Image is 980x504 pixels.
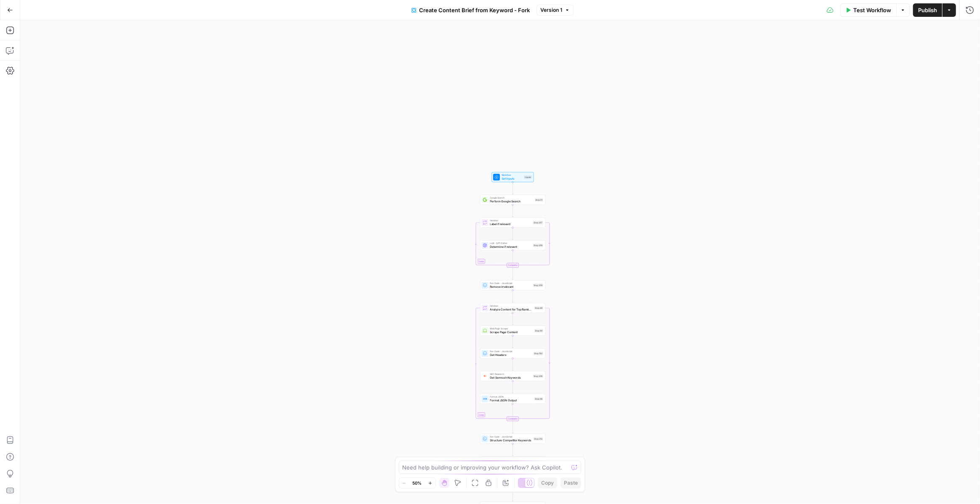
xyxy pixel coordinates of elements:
g: Edge from step_207 to step_208 [512,228,513,240]
div: Inputs [524,175,532,179]
div: Complete [507,416,519,421]
div: Complete [480,263,545,268]
span: Get Headers [490,353,532,357]
div: Step 206 [533,374,544,378]
g: Edge from step_206 to step_96 [512,381,513,393]
div: Google SearchPerform Google SearchStep 51 [480,195,545,205]
span: Structure Competitor Keywords [490,438,532,443]
span: Determine if relevant [490,245,531,249]
g: Edge from step_89 to step_90 [512,313,513,325]
div: Step 207 [533,221,544,225]
span: Workflow [502,174,523,177]
span: Copy [541,479,554,487]
div: Step 212 [534,437,544,441]
div: Step 51 [535,198,544,202]
span: Analyze Content for Top Ranking Pages [490,308,533,312]
div: SEO ResearchGet Semrush KeywordsStep 206 [480,371,545,381]
span: Version 1 [540,6,562,14]
span: Format JSON Output [490,398,533,403]
span: Get Semrush Keywords [490,376,531,380]
div: Complete [507,263,519,268]
span: Run Code · JavaScript [490,282,531,285]
div: Step 209 [533,284,544,287]
div: Run Code · JavaScriptRemove irrelevantStep 209 [480,280,545,290]
span: Iteration [490,219,531,223]
g: Edge from start to step_51 [512,182,513,194]
div: Format JSONFormat JSON OutputStep 96 [480,394,545,404]
span: Scrape Page Content [490,330,533,334]
div: LoopIterationAnalyze Content for Top Ranking PagesStep 89 [480,303,545,313]
span: Set Inputs [502,177,523,181]
span: Test Workflow [853,6,891,14]
g: Edge from step_209 to step_89 [512,290,513,302]
span: SEO Research [490,373,531,376]
span: Create Content Brief from Keyword - Fork [419,6,530,14]
span: Iteration [490,305,533,308]
div: LLM · GPT-5 MiniDetermine if relevantStep 208 [480,240,545,250]
div: Web Page ScrapeScrape Page ContentStep 90 [480,326,545,336]
div: Step 96 [534,397,544,401]
img: ey5lt04xp3nqzrimtu8q5fsyor3u [483,374,487,378]
div: Step 192 [534,352,544,355]
span: Run Code · JavaScript [490,350,532,353]
button: Version 1 [537,5,574,16]
span: Paste [564,479,578,487]
span: LLM · GPT-5 Mini [490,242,531,245]
div: Step 89 [534,306,544,310]
span: Format JSON [490,395,533,399]
span: 50% [413,480,422,486]
div: WorkflowSet InputsInputs [480,172,545,182]
span: Label if relevant [490,222,531,226]
g: Edge from step_192 to step_206 [512,358,513,371]
div: Run Code · JavaScriptGet HeadersStep 192 [480,348,545,358]
button: Copy [538,477,557,488]
g: Edge from step_51 to step_207 [512,205,513,217]
div: LLM · [PERSON_NAME] 4Analyze TitlesStep 198 [480,456,545,467]
div: Step 90 [534,329,544,333]
div: LoopIterationLabel if relevantStep 207 [480,218,545,228]
span: Perform Google Search [490,199,533,204]
button: Publish [913,3,942,17]
g: Edge from step_214 to step_202 [512,489,513,501]
span: Run Code · JavaScript [490,435,532,439]
button: Test Workflow [840,3,896,17]
span: Remove irrelevant [490,285,531,289]
g: Edge from step_212 to step_198 [512,444,513,456]
div: Step 208 [533,244,544,247]
span: Google Search [490,196,533,200]
g: Edge from step_90 to step_192 [512,336,513,348]
div: Run Code · JavaScriptStructure Competitor KeywordsStep 212 [480,434,545,444]
g: Edge from step_89-iteration-end to step_212 [512,421,513,433]
span: Publish [918,6,937,14]
span: Web Page Scrape [490,327,533,331]
g: Edge from step_207-iteration-end to step_209 [512,268,513,280]
button: Paste [561,477,581,488]
div: Complete [480,416,545,421]
button: Create Content Brief from Keyword - Fork [406,3,535,17]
